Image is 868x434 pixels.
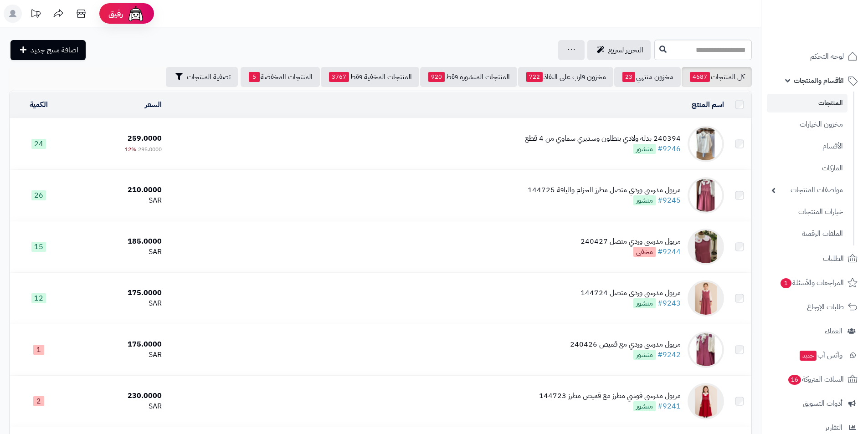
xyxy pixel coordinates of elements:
a: الكمية [30,99,48,110]
span: منشور [633,298,656,308]
a: المنتجات المخفضة5 [241,67,320,87]
img: ai-face.png [127,5,145,23]
div: 210.0000 [72,185,162,195]
a: السلات المتروكة16 [767,368,863,390]
span: 26 [31,190,46,200]
span: أدوات التسويق [803,397,842,410]
span: 12 [31,293,46,303]
a: الأقسام [767,137,847,156]
div: مريول مدرسي وردي متصل 144724 [580,288,681,298]
a: #9243 [657,298,681,309]
a: التحرير لسريع [587,40,651,60]
a: المنتجات [767,94,847,112]
div: 185.0000 [72,236,162,247]
div: SAR [72,401,162,412]
span: 3767 [329,72,349,82]
span: 23 [622,72,635,82]
a: #9241 [657,401,681,412]
span: 722 [526,72,543,82]
span: منشور [633,144,656,154]
img: مريول مدرسي وردي مع قميص 240426 [688,332,724,368]
a: الماركات [767,158,847,178]
button: تصفية المنتجات [166,67,238,87]
a: مواصفات المنتجات [767,180,847,200]
span: منشور [633,350,656,360]
a: #9244 [657,246,681,257]
div: 175.0000 [72,339,162,350]
span: منشور [633,195,656,205]
a: #9245 [657,195,681,206]
span: طلبات الإرجاع [807,301,844,313]
span: اضافة منتج جديد [31,45,78,56]
span: تصفية المنتجات [187,71,231,82]
img: مريول مدرسي فوشي مطرز مع قميص مطرز 144723 [688,383,724,419]
a: العملاء [767,320,863,342]
span: 15 [31,242,46,252]
span: العملاء [825,325,842,337]
span: الطلبات [823,252,844,265]
span: 920 [428,72,445,82]
span: منشور [633,401,656,411]
span: السلات المتروكة [787,373,844,386]
span: مخفي [633,247,656,257]
a: وآتس آبجديد [767,344,863,366]
span: التحرير لسريع [608,45,643,56]
a: أدوات التسويق [767,393,863,414]
a: تحديثات المنصة [24,5,47,25]
span: 2 [33,396,44,406]
a: طلبات الإرجاع [767,296,863,318]
span: 1 [780,278,791,289]
span: وآتس آب [799,349,842,362]
a: المنتجات المخفية فقط3767 [321,67,419,87]
span: 295.0000 [138,145,162,153]
a: الملفات الرقمية [767,224,847,244]
span: التقارير [825,421,842,434]
a: المنتجات المنشورة فقط920 [420,67,517,87]
span: 259.0000 [128,133,162,144]
a: خيارات المنتجات [767,202,847,222]
span: رفيق [108,8,123,19]
div: SAR [72,350,162,360]
a: لوحة التحكم [767,46,863,67]
img: مريول مدرسي وردي متصل 144724 [688,280,724,317]
span: 5 [249,72,260,82]
a: مخزون قارب على النفاذ722 [518,67,613,87]
div: SAR [72,247,162,257]
span: 24 [31,139,46,149]
a: كل المنتجات4687 [682,67,752,87]
div: 175.0000 [72,288,162,298]
span: 4687 [690,72,710,82]
a: مخزون منتهي23 [614,67,681,87]
div: مريول مدرسي فوشي مطرز مع قميص مطرز 144723 [539,391,681,401]
div: مريول مدرسي وردي متصل 240427 [580,236,681,247]
a: المراجعات والأسئلة1 [767,272,863,294]
a: مخزون الخيارات [767,115,847,134]
a: #9246 [657,143,681,154]
span: 16 [788,375,801,385]
a: #9242 [657,349,681,360]
img: مريول مدرسي وردي متصل مطرز الحزام والياقة 144725 [688,177,724,214]
a: الطلبات [767,248,863,270]
div: SAR [72,195,162,206]
div: 240394 بدلة ولادي بنطلون وسديري سماوي من 4 قطع [525,133,681,144]
span: لوحة التحكم [810,50,844,63]
img: مريول مدرسي وردي متصل 240427 [688,229,724,265]
div: 230.0000 [72,391,162,401]
a: اسم المنتج [692,99,724,110]
span: الأقسام والمنتجات [794,74,844,87]
span: المراجعات والأسئلة [780,276,844,289]
img: logo-2.png [806,17,859,36]
div: مريول مدرسي وردي متصل مطرز الحزام والياقة 144725 [528,185,681,195]
a: السعر [145,99,162,110]
div: SAR [72,298,162,309]
span: 12% [125,145,136,153]
span: جديد [800,351,817,361]
span: 1 [33,345,44,355]
a: اضافة منتج جديد [10,40,86,60]
img: 240394 بدلة ولادي بنطلون وسديري سماوي من 4 قطع [688,126,724,162]
div: مريول مدرسي وردي مع قميص 240426 [570,339,681,350]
